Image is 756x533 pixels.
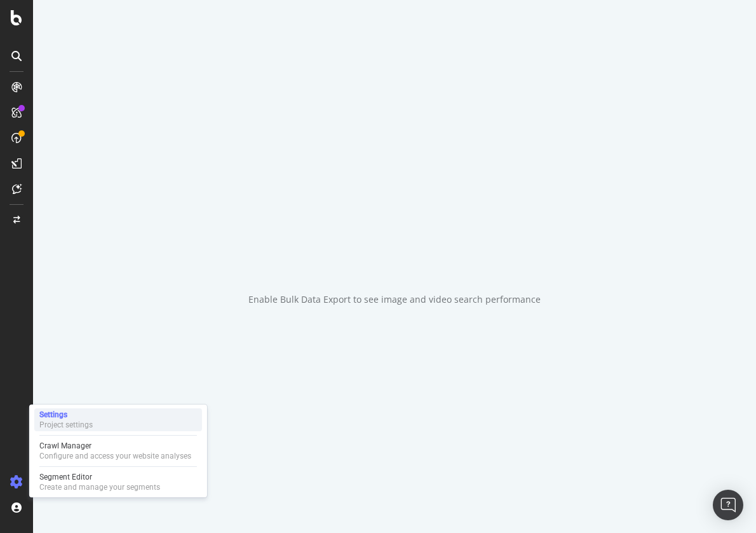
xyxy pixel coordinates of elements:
div: Configure and access your website analyses [39,451,191,461]
div: animation [349,227,440,273]
div: Crawl Manager [39,441,191,451]
a: Segment EditorCreate and manage your segments [34,471,202,494]
div: Settings [39,410,93,420]
div: Enable Bulk Data Export to see image and video search performance [248,293,541,306]
a: SettingsProject settings [34,408,202,431]
div: Project settings [39,420,93,430]
a: Crawl ManagerConfigure and access your website analyses [34,440,202,462]
div: Segment Editor [39,472,160,482]
div: Create and manage your segments [39,482,160,492]
div: Open Intercom Messenger [713,490,743,520]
